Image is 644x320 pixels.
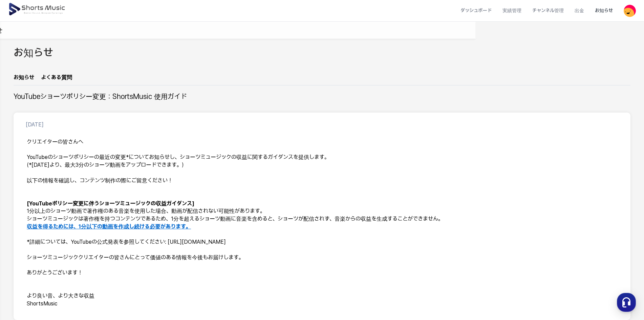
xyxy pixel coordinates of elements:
[27,300,617,308] p: ShortsMusic
[27,292,617,300] p: より良い音、より大きな収益
[27,207,617,215] p: 1分以上のショーツ動画で著作権のある音楽を使用した場合、動画が配信されない可能性があります。
[26,121,44,129] p: [DATE]
[527,2,569,20] a: チャンネル管理
[589,2,618,20] a: お知らせ
[27,162,184,168] em: (*[DATE]より、最大3分のショーツ動画をアップロードできます。)
[14,74,34,85] a: お知らせ
[569,2,589,20] a: 出金
[27,138,617,146] h3: クリエイターの皆さんへ
[27,223,191,230] u: 収益を得るためには、1分以下の動画を作成し続ける必要があります。
[455,2,497,20] a: ダッシュボード
[24,26,171,35] a: プラットフォーム改修およびサービス再開のお知らせ
[27,177,617,185] p: 以下の情報を確認し、コンテンツ制作の際にご留意ください！
[497,2,527,20] a: 実績管理
[27,269,617,277] p: ありがとうございます！
[27,154,617,161] p: YouTubeのショーツポリシーの最近の変更*についてお知らせし、ショーツミュージックの収益に関するガイダンスを提供します。
[14,26,22,34] img: 알림 아이콘
[27,200,194,207] strong: [YouTubeポリシー変更に伴うショーツミュージックの収益ガイダンス]
[27,254,617,262] p: ショーツミュージッククリエイターの皆さんにとって価値のある情報を今後もお届けします。
[41,74,72,85] a: よくある質問
[14,45,53,61] h2: お知らせ
[27,215,617,223] p: ショーツミュージックは著作権を持つコンテンツであるため、1分を超えるショーツ動画に音楽を含めると、ショーツが配信されず、音楽からの収益を生成することができません。
[14,92,187,102] h2: YouTubeショーツポリシー変更：ShortsMusic 使用ガイド
[624,5,636,17] img: 사용자 이미지
[27,238,617,246] p: *詳細については、YouTubeの公式発表を参照してください: [URL][DOMAIN_NAME]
